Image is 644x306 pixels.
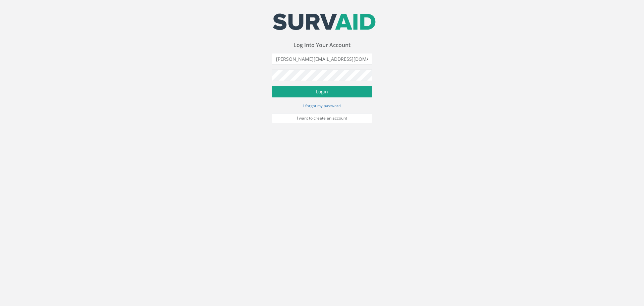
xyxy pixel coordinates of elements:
button: Login [272,86,372,97]
input: Email [272,53,372,64]
h3: Log Into Your Account [272,42,372,48]
a: I forgot my password [303,102,341,108]
small: I forgot my password [303,103,341,108]
a: I want to create an account [272,113,372,123]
